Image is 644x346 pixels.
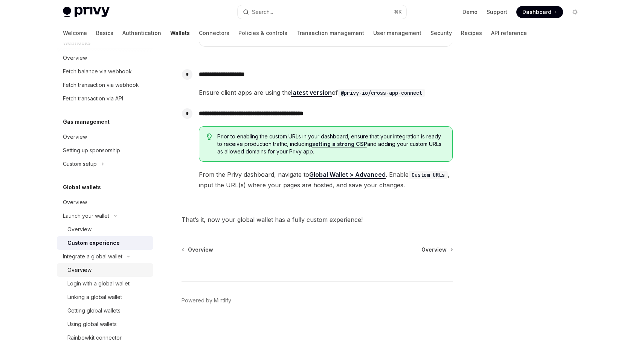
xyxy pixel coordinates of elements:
[170,24,190,42] a: Wallets
[522,8,551,16] span: Dashboard
[409,171,448,179] code: Custom URLs
[188,246,213,253] span: Overview
[394,9,402,15] span: ⌘ K
[57,223,153,236] a: Overview
[67,306,121,315] div: Getting global wallets
[57,78,153,92] a: Fetch transaction via webhook
[57,144,153,157] a: Setting up sponsorship
[63,211,109,220] div: Launch your wallet
[430,24,452,42] a: Security
[238,24,287,42] a: Policies & controls
[309,171,386,179] a: Global Wallet > Advanced
[57,250,153,263] button: Toggle Integrate a global wallet section
[96,24,113,42] a: Basics
[57,317,153,331] a: Using global wallets
[57,130,153,144] a: Overview
[57,277,153,290] a: Login with a global wallet
[373,24,421,42] a: User management
[461,24,482,42] a: Recipes
[67,238,120,247] div: Custom experience
[63,146,120,155] div: Setting up sponsorship
[462,8,478,16] a: Demo
[57,331,153,344] a: Rainbowkit connector
[199,24,229,42] a: Connectors
[296,24,364,42] a: Transaction management
[57,51,153,65] a: Overview
[63,183,101,192] h5: Global wallets
[57,209,153,223] button: Toggle Launch your wallet section
[309,171,386,178] strong: Global Wallet > Advanced
[57,157,153,171] button: Toggle Custom setup section
[491,24,527,42] a: API reference
[207,134,212,140] svg: Tip
[57,263,153,277] a: Overview
[199,169,453,190] span: From the Privy dashboard, navigate to . Enable , input the URL(s) where your pages are hosted, an...
[57,290,153,304] a: Linking a global wallet
[338,89,425,97] code: @privy-io/cross-app-connect
[569,6,581,18] button: Toggle dark mode
[57,304,153,317] a: Getting global wallets
[63,117,110,126] h5: Gas management
[67,279,130,288] div: Login with a global wallet
[252,8,273,17] div: Search...
[63,198,87,207] div: Overview
[199,87,453,98] span: Ensure client apps are using the of
[421,246,452,253] a: Overview
[487,8,507,16] a: Support
[63,53,87,62] div: Overview
[421,246,447,253] span: Overview
[63,7,110,17] img: light logo
[63,94,123,103] div: Fetch transaction via API
[516,6,563,18] a: Dashboard
[63,132,87,141] div: Overview
[63,24,87,42] a: Welcome
[63,159,97,168] div: Custom setup
[182,246,213,253] a: Overview
[312,141,367,147] a: setting a strong CSP
[63,252,122,261] div: Integrate a global wallet
[63,80,139,90] div: Fetch transaction via webhook
[67,320,117,329] div: Using global wallets
[67,333,122,342] div: Rainbowkit connector
[217,133,445,155] span: Prior to enabling the custom URLs in your dashboard, ensure that your integration is ready to rec...
[57,236,153,250] a: Custom experience
[122,24,161,42] a: Authentication
[291,89,332,97] a: latest version
[67,266,92,275] div: Overview
[57,92,153,105] a: Fetch transaction via API
[57,65,153,78] a: Fetch balance via webhook
[67,225,92,234] div: Overview
[238,5,406,19] button: Open search
[63,67,132,76] div: Fetch balance via webhook
[57,196,153,209] a: Overview
[67,293,122,302] div: Linking a global wallet
[182,297,231,304] a: Powered by Mintlify
[182,214,453,225] span: That’s it, now your global wallet has a fully custom experience!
